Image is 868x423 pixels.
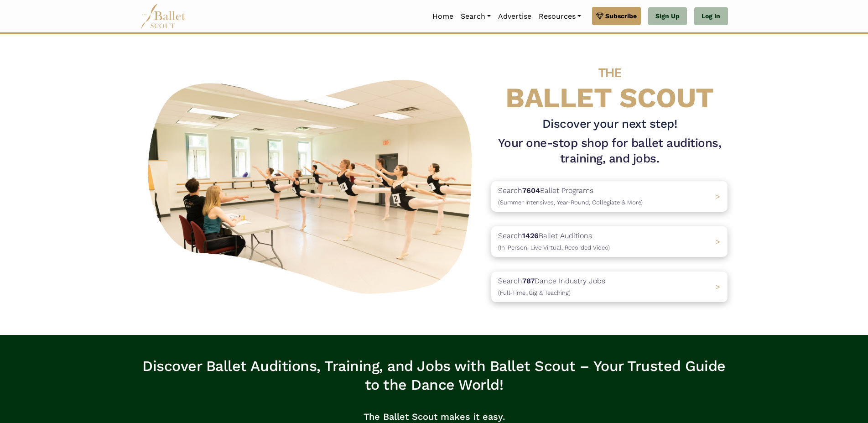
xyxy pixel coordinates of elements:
[491,272,728,302] a: Search787Dance Industry Jobs(Full-Time, Gig & Teaching) >
[522,231,539,240] b: 1426
[716,282,720,291] span: >
[140,70,484,299] img: A group of ballerinas talking to each other in a ballet studio
[457,7,494,26] a: Search
[522,186,540,195] b: 7604
[522,277,535,285] b: 787
[491,116,728,132] h3: Discover your next step!
[498,230,610,253] p: Search Ballet Auditions
[491,181,728,212] a: Search7604Ballet Programs(Summer Intensives, Year-Round, Collegiate & More)>
[598,65,621,80] span: THE
[498,185,643,208] p: Search Ballet Programs
[498,199,643,206] span: (Summer Intensives, Year-Round, Collegiate & More)
[592,7,641,25] a: Subscribe
[694,7,728,26] a: Log In
[498,244,610,251] span: (In-Person, Live Virtual, Recorded Video)
[596,11,603,21] img: gem.svg
[491,226,728,257] a: Search1426Ballet Auditions(In-Person, Live Virtual, Recorded Video) >
[648,7,687,26] a: Sign Up
[716,192,720,201] span: >
[429,7,457,26] a: Home
[494,7,535,26] a: Advertise
[716,237,720,246] span: >
[140,357,728,395] h3: Discover Ballet Auditions, Training, and Jobs with Ballet Scout – Your Trusted Guide to the Dance...
[498,289,571,296] span: (Full-Time, Gig & Teaching)
[605,11,637,21] span: Subscribe
[491,52,728,113] h4: BALLET SCOUT
[491,136,728,167] h1: Your one-stop shop for ballet auditions, training, and jobs.
[498,275,605,298] p: Search Dance Industry Jobs
[535,7,585,26] a: Resources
